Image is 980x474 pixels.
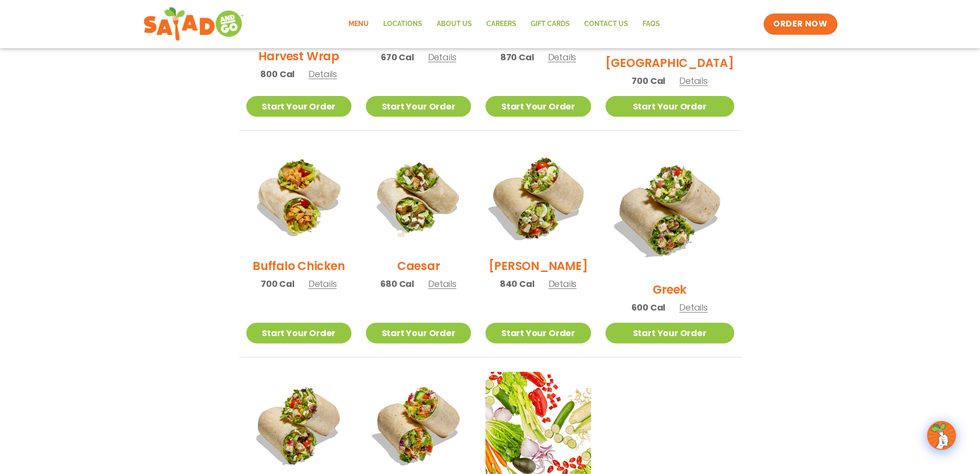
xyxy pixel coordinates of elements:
span: Details [679,75,708,87]
h2: Buffalo Chicken [253,257,345,274]
span: Details [548,278,577,290]
img: Product photo for Buffalo Chicken Wrap [246,145,351,250]
a: FAQs [635,13,667,35]
a: Start Your Order [246,323,351,343]
a: Start Your Order [485,96,591,117]
nav: Menu [341,13,667,35]
a: ORDER NOW [764,14,837,35]
img: new-SAG-logo-768×292 [143,5,245,43]
span: Details [309,68,337,80]
a: Start Your Order [605,323,734,343]
a: Locations [376,13,430,35]
a: About Us [430,13,479,35]
a: Start Your Order [485,323,591,343]
a: Contact Us [577,13,635,35]
a: Start Your Order [366,96,471,117]
img: wpChatIcon [928,422,955,449]
h2: [GEOGRAPHIC_DATA] [605,54,734,71]
span: 800 Cal [260,68,295,81]
a: Start Your Order [246,96,351,117]
span: ORDER NOW [773,18,827,30]
span: Details [428,51,456,63]
h2: Greek [653,281,686,298]
span: 870 Cal [500,51,534,64]
span: Details [548,51,576,63]
h2: [PERSON_NAME] [488,257,588,274]
img: Product photo for Greek Wrap [605,145,734,274]
span: 600 Cal [631,301,665,314]
span: 670 Cal [381,51,414,64]
span: 700 Cal [261,277,295,290]
span: Details [309,278,337,290]
a: GIFT CARDS [524,13,577,35]
img: Product photo for Cobb Wrap [476,136,600,259]
img: Product photo for Caesar Wrap [366,145,471,250]
span: Details [428,278,456,290]
h2: Caesar [397,257,440,274]
span: 680 Cal [380,277,414,290]
span: 700 Cal [631,74,665,87]
span: Details [679,301,708,313]
a: Start Your Order [605,96,734,117]
a: Careers [479,13,524,35]
a: Start Your Order [366,323,471,343]
span: 840 Cal [500,277,535,290]
a: Menu [341,13,376,35]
